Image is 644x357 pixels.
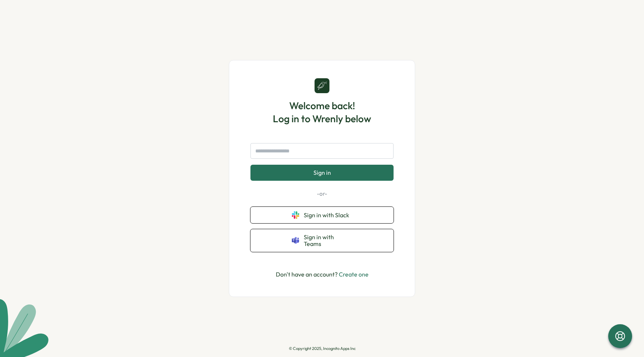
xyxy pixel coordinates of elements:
[250,229,394,252] button: Sign in with Teams
[273,99,371,125] h1: Welcome back! Log in to Wrenly below
[289,346,356,351] p: © Copyright 2025, Incognito Apps Inc
[276,270,369,279] p: Don't have an account?
[313,169,331,176] span: Sign in
[304,234,352,247] span: Sign in with Teams
[250,165,394,180] button: Sign in
[339,271,369,278] a: Create one
[250,207,394,223] button: Sign in with Slack
[250,190,394,198] p: -or-
[304,212,352,218] span: Sign in with Slack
